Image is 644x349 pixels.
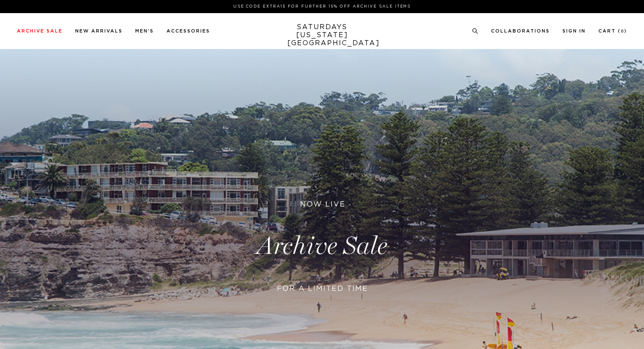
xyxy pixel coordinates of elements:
a: Men's [135,29,154,33]
p: Use Code EXTRA15 for Further 15% Off Archive Sale Items [20,3,624,10]
a: Collaborations [491,29,550,33]
small: 0 [621,30,624,33]
a: Archive Sale [17,29,63,33]
a: New Arrivals [75,29,123,33]
a: Accessories [166,29,210,33]
a: Cart (0) [598,29,627,33]
a: SATURDAYS[US_STATE][GEOGRAPHIC_DATA] [287,23,357,47]
a: Sign In [562,29,586,33]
